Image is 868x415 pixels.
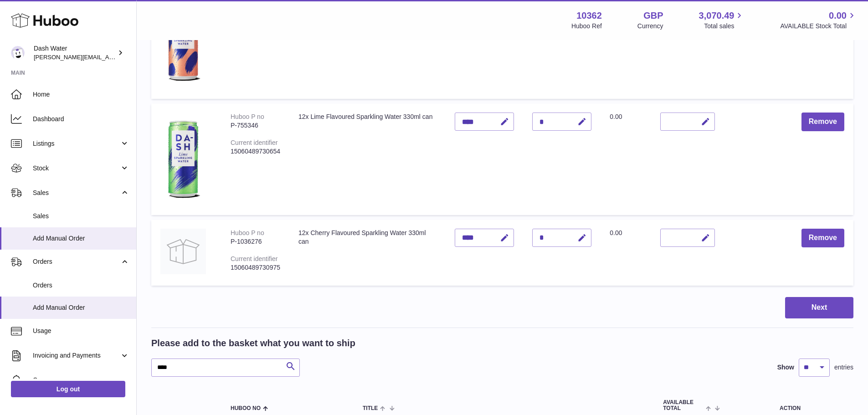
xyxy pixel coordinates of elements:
[33,257,120,266] span: Orders
[289,220,446,286] td: 12x Cherry Flavoured Sparkling Water 330ml can
[231,139,278,146] div: Current identifier
[33,212,129,220] span: Sales
[363,405,378,411] span: Title
[801,113,844,131] button: Remove
[160,229,206,274] img: 12x Cherry Flavoured Sparkling Water 330ml can
[610,229,622,236] span: 0.00
[231,237,280,246] div: P-1036276
[33,90,129,99] span: Home
[780,10,857,31] a: 0.00 AVAILABLE Stock Total
[834,363,853,372] span: entries
[289,103,446,215] td: 12x Lime Flavoured Sparkling Water 330ml can
[33,327,129,335] span: Usage
[699,10,745,31] a: 3,070.49 Total sales
[231,263,280,272] div: 15060489730975
[571,22,602,31] div: Huboo Ref
[231,229,264,236] div: Huboo P no
[801,229,844,247] button: Remove
[231,255,278,262] div: Current identifier
[704,22,745,31] span: Total sales
[637,22,663,31] div: Currency
[33,115,129,123] span: Dashboard
[643,10,663,22] strong: GBP
[829,10,847,22] span: 0.00
[33,164,120,173] span: Stock
[160,113,206,204] img: 12x Lime Flavoured Sparkling Water 330ml can
[785,297,853,318] button: Next
[231,121,280,130] div: P-755346
[780,22,857,31] span: AVAILABLE Stock Total
[699,10,734,22] span: 3,070.49
[33,351,120,360] span: Invoicing and Payments
[11,381,125,397] a: Log out
[777,363,794,372] label: Show
[33,281,129,290] span: Orders
[33,189,120,197] span: Sales
[231,405,261,411] span: Huboo no
[231,113,264,120] div: Huboo P no
[33,303,129,312] span: Add Manual Order
[33,234,129,243] span: Add Manual Order
[663,400,704,411] span: AVAILABLE Total
[11,46,25,60] img: james@dash-water.com
[34,53,183,61] span: [PERSON_NAME][EMAIL_ADDRESS][DOMAIN_NAME]
[610,113,622,120] span: 0.00
[34,44,116,61] div: Dash Water
[576,10,602,22] strong: 10362
[151,337,355,349] h2: Please add to the basket what you want to ship
[33,139,120,148] span: Listings
[33,376,129,384] span: Cases
[231,147,280,156] div: 15060489730654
